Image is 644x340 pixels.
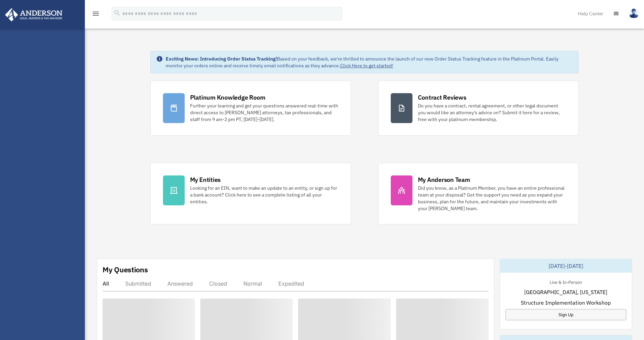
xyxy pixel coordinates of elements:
[166,56,277,62] strong: Exciting News: Introducing Order Status Tracking!
[418,102,566,123] div: Do you have a contract, rental agreement, or other legal document you would like an attorney's ad...
[500,259,632,273] div: [DATE]-[DATE]
[103,280,109,287] div: All
[418,175,470,184] div: My Anderson Team
[190,102,338,123] div: Further your learning and get your questions answered real-time with direct access to [PERSON_NAM...
[167,280,193,287] div: Answered
[378,81,579,136] a: Contract Reviews Do you have a contract, rental agreement, or other legal document you would like...
[113,9,121,17] i: search
[103,265,148,275] div: My Questions
[243,280,262,287] div: Normal
[209,280,227,287] div: Closed
[190,185,338,205] div: Looking for an EIN, want to make an update to an entity, or sign up for a bank account? Click her...
[521,299,611,307] span: Structure Implementation Workshop
[150,81,351,136] a: Platinum Knowledge Room Further your learning and get your questions answered real-time with dire...
[505,309,626,320] a: Sign Up
[418,93,466,102] div: Contract Reviews
[418,185,566,212] div: Did you know, as a Platinum Member, you have an entire professional team at your disposal? Get th...
[92,12,100,18] a: menu
[340,63,393,69] a: Click Here to get started!
[524,288,607,296] span: [GEOGRAPHIC_DATA], [US_STATE]
[92,10,100,18] i: menu
[125,280,151,287] div: Submitted
[278,280,304,287] div: Expedited
[544,278,587,285] div: Live & In-Person
[190,93,265,102] div: Platinum Knowledge Room
[629,8,639,18] img: User Pic
[3,8,65,21] img: Anderson Advisors Platinum Portal
[166,55,573,69] div: Based on your feedback, we're thrilled to announce the launch of our new Order Status Tracking fe...
[378,163,579,224] a: My Anderson Team Did you know, as a Platinum Member, you have an entire professional team at your...
[190,175,221,184] div: My Entities
[150,163,351,224] a: My Entities Looking for an EIN, want to make an update to an entity, or sign up for a bank accoun...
